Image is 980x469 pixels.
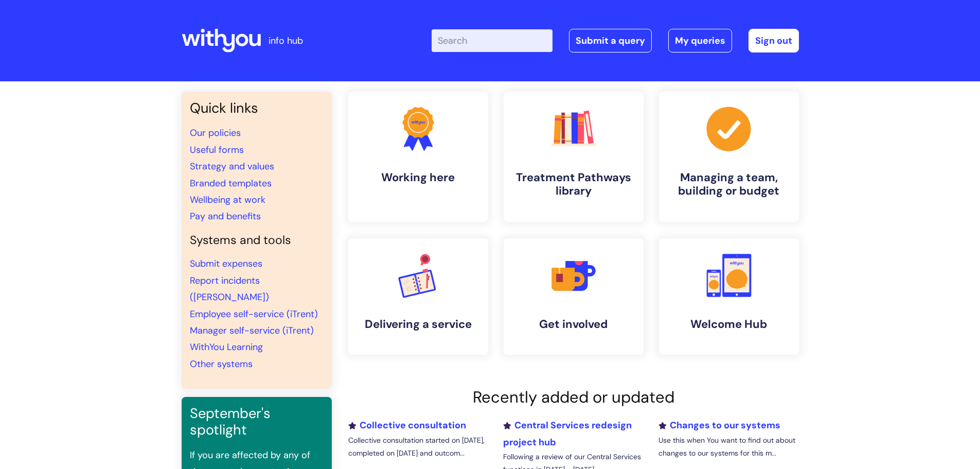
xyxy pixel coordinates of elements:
[190,308,318,320] a: Employee self-service (iTrent)
[348,434,488,460] p: Collective consultation started on [DATE], completed on [DATE] and outcom...
[348,238,488,355] a: Delivering a service
[749,29,799,53] a: Sign out
[190,210,261,222] a: Pay and benefits
[504,238,644,355] a: Get involved
[432,29,799,53] div: | -
[357,318,480,331] h4: Delivering a service
[190,358,253,370] a: Other systems
[658,419,780,431] a: Changes to our systems
[659,92,799,222] a: Managing a team, building or budget
[190,194,265,206] a: Wellbeing at work
[659,238,799,355] a: Welcome Hub
[348,388,799,407] h2: Recently added or updated
[667,171,791,198] h4: Managing a team, building or budget
[190,177,272,189] a: Branded templates
[190,405,324,439] h3: September's spotlight
[658,434,798,460] p: Use this when You want to find out about changes to our systems for this m...
[357,171,480,184] h4: Working here
[348,419,466,431] a: Collective consultation
[190,100,324,116] h3: Quick links
[190,144,244,156] a: Useful forms
[512,318,635,331] h4: Get involved
[190,127,241,139] a: Our policies
[504,92,644,222] a: Treatment Pathways library
[190,233,324,248] h4: Systems and tools
[667,318,791,331] h4: Welcome Hub
[503,419,632,448] a: Central Services redesign project hub
[348,92,488,222] a: Working here
[190,324,314,337] a: Manager self-service (iTrent)
[269,32,303,49] p: info hub
[569,29,652,53] a: Submit a query
[190,160,274,172] a: Strategy and values
[668,29,732,53] a: My queries
[512,171,635,198] h4: Treatment Pathways library
[190,274,269,303] a: Report incidents ([PERSON_NAME])
[190,341,263,353] a: WithYou Learning
[190,257,262,270] a: Submit expenses
[432,29,553,52] input: Search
